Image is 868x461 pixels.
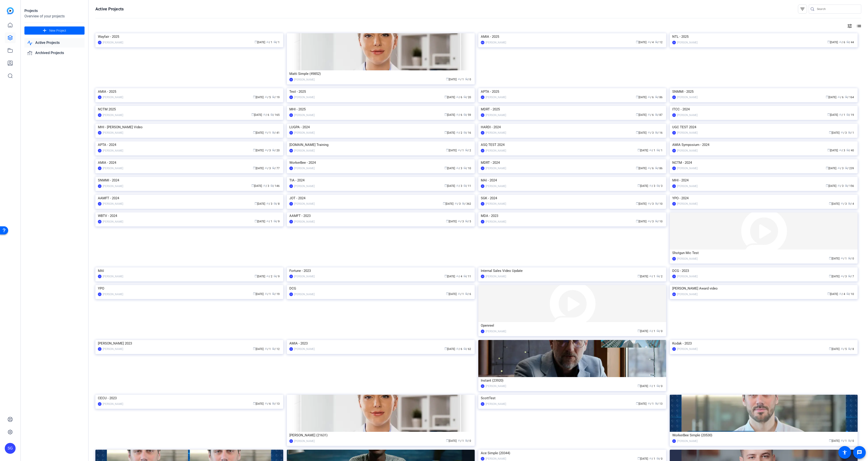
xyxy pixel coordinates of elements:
span: group [265,131,267,134]
div: SG [672,41,676,44]
div: SG [98,131,101,135]
div: NTL - 2025 [672,33,855,40]
span: radio [272,166,275,169]
span: [DATE] [444,184,455,188]
span: calendar_today [444,166,447,169]
div: SG [672,113,676,117]
div: Wayfair - 2025 [98,33,281,40]
div: APTA - 2025 [481,88,664,95]
a: Active Projects [24,38,85,48]
span: radio [274,40,276,43]
span: / 146 [270,184,280,188]
span: [DATE] [826,167,836,170]
span: calendar_today [253,166,256,169]
span: group [648,202,650,205]
span: radio [655,40,658,43]
div: [PERSON_NAME] [486,40,506,45]
span: group [265,95,267,98]
div: Test - 2025 [289,88,472,95]
div: AAMFT - 2024 [98,195,281,202]
span: [DATE] [827,41,838,44]
div: AMIA - 2024 [98,159,281,166]
div: [PERSON_NAME] [677,131,698,135]
span: / 3 [265,149,271,152]
span: / 3 [841,131,847,134]
span: group [266,40,269,43]
span: / 2 [456,131,462,134]
span: calendar_today [444,184,447,187]
div: [PERSON_NAME] [294,113,315,117]
span: radio [655,202,658,205]
div: RM [289,149,293,152]
span: / 3 [656,184,663,188]
span: group [648,40,650,43]
div: AMIA - 2025 [481,33,664,40]
span: / 1 [649,149,655,152]
button: New Project [24,26,85,35]
span: / 164 [845,96,854,99]
span: [DATE] [827,149,838,152]
span: / 156 [845,184,854,188]
div: SG [98,95,101,99]
span: radio [463,95,466,98]
span: / 3 [649,184,655,188]
span: radio [845,95,847,98]
span: / 20 [272,149,280,152]
span: group [265,166,267,169]
span: calendar_today [636,166,639,169]
span: calendar_today [444,113,447,116]
span: calendar_today [444,131,447,134]
div: MDRT - 2025 [481,106,664,113]
span: radio [270,184,273,187]
div: APTA - 2024 [98,141,281,148]
div: [PERSON_NAME] [677,166,698,171]
div: JD [672,166,676,170]
span: radio [272,131,275,134]
span: group [456,184,459,187]
span: group [265,149,267,151]
span: [DATE] [826,184,836,188]
div: MHI - [PERSON_NAME] Video [98,124,281,131]
div: [PERSON_NAME] [294,202,315,206]
span: / 11 [463,184,471,188]
div: JD [289,184,293,188]
span: / 3 [837,167,844,170]
div: SG [289,131,293,135]
span: radio [463,166,466,169]
span: [DATE] [636,113,646,116]
span: radio [656,184,659,187]
div: [PERSON_NAME] [486,131,506,135]
span: [DATE] [251,184,262,188]
div: [PERSON_NAME] [677,113,698,117]
span: / 165 [270,113,280,116]
mat-icon: filter_list [800,6,805,12]
span: group [837,95,840,98]
span: / 6 [648,167,654,170]
span: group [649,149,652,151]
div: [PERSON_NAME] [486,202,506,206]
div: [PERSON_NAME] [677,148,698,153]
mat-icon: tune [847,23,852,29]
div: [PERSON_NAME] [103,95,123,100]
span: radio [846,149,849,151]
span: / 239 [845,167,854,170]
div: TIA - 2024 [289,177,472,184]
span: [DATE] [446,149,457,152]
span: / 6 [456,96,462,99]
span: calendar_today [636,202,639,205]
span: calendar_today [446,149,449,151]
span: radio [274,202,276,205]
div: LUGPA - 2024 [289,124,472,131]
span: / 86 [655,167,663,170]
span: calendar_today [827,113,830,116]
span: calendar_today [636,113,639,116]
div: JD [98,184,101,188]
span: / 2 [465,149,471,152]
span: radio [463,184,466,187]
div: [PERSON_NAME] [486,184,506,188]
div: AMIA - 2025 [98,88,281,95]
span: / 1 [266,41,272,44]
div: [PERSON_NAME] [103,184,123,188]
span: [DATE] [444,167,455,170]
span: radio [462,202,465,205]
